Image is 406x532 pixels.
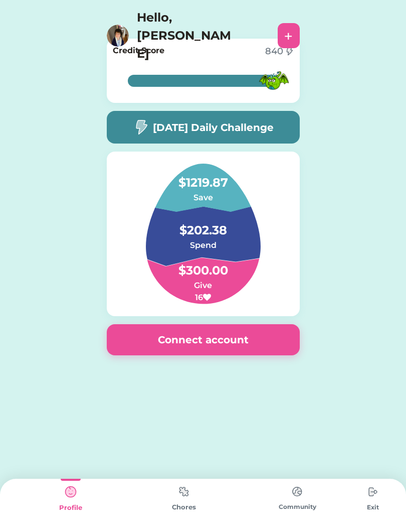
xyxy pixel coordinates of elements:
[258,64,290,97] img: MFN-Dragon-Green.svg
[133,119,149,135] img: image-flash-1--flash-power-connect-charge-electricity-lightning.svg
[241,502,354,511] div: Community
[137,9,237,63] h4: Hello, [PERSON_NAME]
[354,503,392,512] div: Exit
[127,502,241,512] div: Chores
[153,211,253,239] h4: $202.38
[153,164,253,192] h4: $1219.87
[284,28,293,43] div: +
[61,482,81,502] img: type%3Dkids%2C%20state%3Dselected.svg
[287,482,307,501] img: type%3Dchores%2C%20state%3Ddefault.svg
[107,324,300,355] button: Connect account
[153,120,274,135] h5: [DATE] Daily Challenge
[363,482,383,502] img: type%3Dchores%2C%20state%3Ddefault.svg
[14,503,127,513] div: Profile
[153,251,253,280] h4: $300.00
[174,482,194,501] img: type%3Dchores%2C%20state%3Ddefault.svg
[153,239,253,251] h6: Spend
[153,192,253,204] h6: Save
[153,292,253,304] h6: 16
[153,280,253,292] h6: Give
[122,164,285,304] img: Group%201.svg
[107,25,129,47] img: https%3A%2F%2F1dfc823d71cc564f25c7cc035732a2d8.cdn.bubble.io%2Ff1616968371415x852944174215011200%...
